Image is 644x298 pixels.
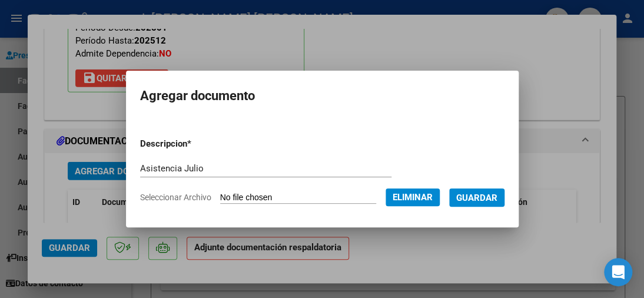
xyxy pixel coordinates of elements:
h2: Agregar documento [140,85,504,107]
button: Eliminar [386,188,440,206]
button: Guardar [449,188,504,207]
div: Open Intercom Messenger [604,258,632,286]
span: Guardar [456,193,497,203]
p: Descripcion [140,137,250,151]
span: Eliminar [393,192,433,203]
span: Seleccionar Archivo [140,193,211,202]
